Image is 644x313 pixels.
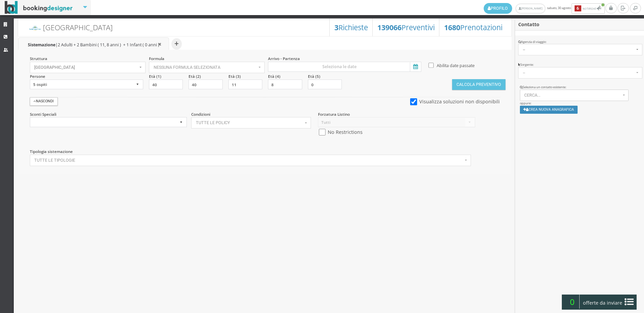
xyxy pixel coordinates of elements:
[518,40,641,44] div: Agenzia di viaggio:
[520,90,629,101] button: Cerca...
[516,4,545,13] a: [PERSON_NAME]
[484,3,605,14] span: sabato, 30 agosto
[518,67,642,79] button: --
[572,3,605,14] button: 6Notifiche
[520,85,640,90] div: Seleziona un contatto esistente:
[524,93,621,98] span: Cerca...
[520,106,578,113] button: Crea nuova anagrafica
[5,1,73,14] img: BookingDesigner.com
[518,63,641,67] div: Sorgente:
[565,295,580,309] span: 0
[518,21,539,28] b: Contatto
[581,298,625,308] span: offerte da inviare
[523,70,635,75] span: --
[518,44,642,55] button: --
[575,5,581,11] b: 6
[484,3,512,14] a: Profilo
[515,85,644,118] div: oppure:
[523,47,635,52] span: --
